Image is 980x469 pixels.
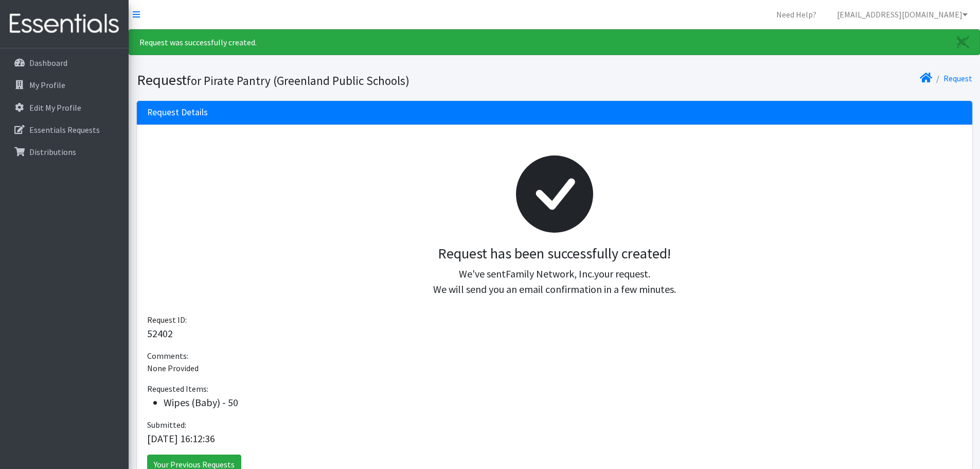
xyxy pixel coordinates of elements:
[147,384,208,394] span: Requested Items:
[147,351,188,361] span: Comments:
[147,326,962,341] p: 52402
[29,147,76,157] p: Distributions
[829,4,976,25] a: [EMAIL_ADDRESS][DOMAIN_NAME]
[155,266,954,297] p: We've sent your request. We will send you an email confirmation in a few minutes.
[29,102,81,113] p: Edit My Profile
[137,71,551,89] h1: Request
[155,245,954,263] h3: Request has been successfully created!
[4,119,124,140] a: Essentials Requests
[4,7,124,41] img: HumanEssentials
[4,53,124,73] a: Dashboard
[187,73,409,88] small: for Pirate Pantry (Greenland Public Schools)
[147,107,208,118] h3: Request Details
[147,315,187,325] span: Request ID:
[29,125,100,135] p: Essentials Requests
[4,75,124,95] a: My Profile
[147,420,186,430] span: Submitted:
[4,142,124,162] a: Distributions
[506,267,594,280] span: Family Network, Inc.
[147,363,199,373] span: None Provided
[29,58,67,68] p: Dashboard
[164,395,962,410] li: Wipes (Baby) - 50
[29,80,65,90] p: My Profile
[768,4,825,25] a: Need Help?
[947,30,979,55] a: Close
[129,29,980,55] div: Request was successfully created.
[4,97,124,118] a: Edit My Profile
[943,73,972,83] a: Request
[147,431,962,446] p: [DATE] 16:12:36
